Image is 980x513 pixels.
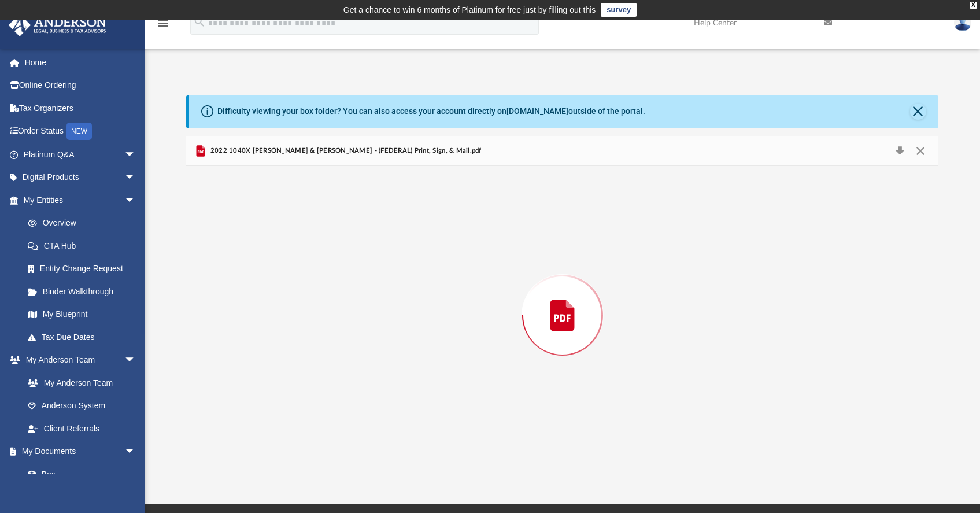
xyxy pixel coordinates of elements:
[156,16,170,30] i: menu
[124,349,147,372] span: arrow_drop_down
[8,440,147,463] a: My Documentsarrow_drop_down
[16,234,153,257] a: CTA Hub
[8,189,153,212] a: My Entitiesarrow_drop_down
[970,2,977,9] div: close
[8,120,153,143] a: Order StatusNEW
[16,280,153,303] a: Binder Walkthrough
[16,303,147,326] a: My Blueprint
[8,349,147,372] a: My Anderson Teamarrow_drop_down
[156,22,170,30] a: menu
[66,123,92,140] div: NEW
[16,417,147,440] a: Client Referrals
[16,394,147,418] a: Anderson System
[8,97,153,120] a: Tax Organizers
[124,166,147,190] span: arrow_drop_down
[16,371,142,394] a: My Anderson Team
[343,3,596,17] div: Get a chance to win 6 months of Platinum for free just by filling out this
[909,143,930,159] button: Close
[208,146,481,156] span: 2022 1040X [PERSON_NAME] & [PERSON_NAME] - (FEDERAL) Print, Sign, & Mail.pdf
[8,51,153,74] a: Home
[5,14,110,36] img: Anderson Advisors Platinum Portal
[124,189,147,212] span: arrow_drop_down
[16,212,153,235] a: Overview
[506,106,568,116] a: [DOMAIN_NAME]
[8,166,153,189] a: Digital Productsarrow_drop_down
[910,104,926,120] button: Close
[217,105,645,117] div: Difficulty viewing your box folder? You can also access your account directly on outside of the p...
[16,463,142,486] a: Box
[186,136,938,465] div: Preview
[124,440,147,464] span: arrow_drop_down
[8,143,153,166] a: Platinum Q&Aarrow_drop_down
[16,326,153,349] a: Tax Due Dates
[124,143,147,167] span: arrow_drop_down
[16,257,153,281] a: Entity Change Request
[889,143,910,159] button: Download
[954,14,971,31] img: User Pic
[193,16,206,28] i: search
[601,3,637,17] a: survey
[8,74,153,97] a: Online Ordering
